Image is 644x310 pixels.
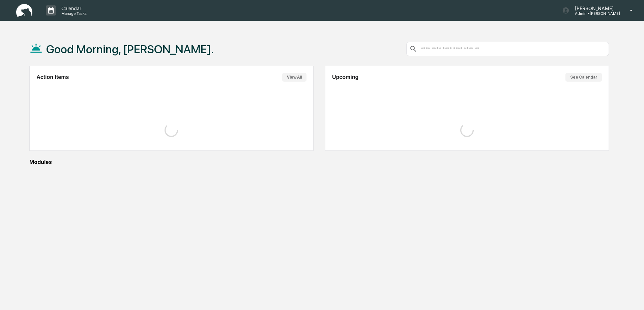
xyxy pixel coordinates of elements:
[282,73,306,82] button: View All
[46,43,214,56] h1: Good Morning, [PERSON_NAME].
[565,73,602,82] button: See Calendar
[16,4,32,17] img: logo
[569,5,620,11] p: [PERSON_NAME]
[569,11,620,16] p: Admin • [PERSON_NAME]
[56,11,90,16] p: Manage Tasks
[56,5,90,11] p: Calendar
[36,74,69,80] h2: Action Items
[29,159,609,165] div: Modules
[332,74,358,80] h2: Upcoming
